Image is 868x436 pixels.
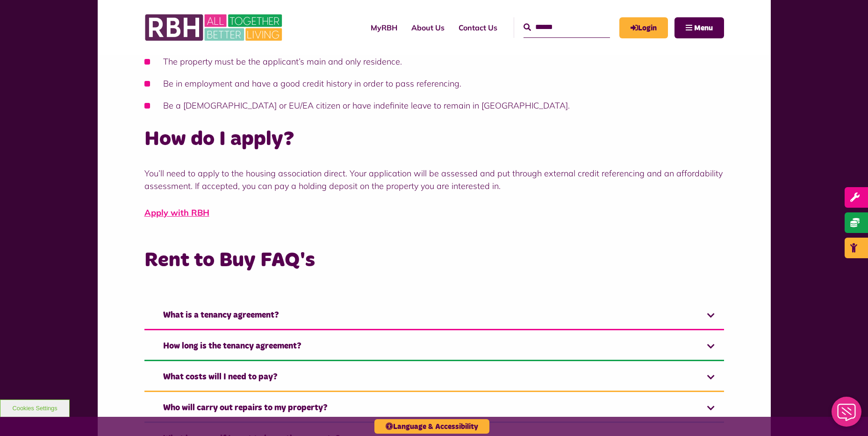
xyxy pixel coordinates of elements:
button: Language & Accessibility [374,419,489,434]
a: How long is the tenancy agreement? [144,333,724,361]
input: Search [524,17,610,37]
span: Menu [694,24,713,32]
iframe: Netcall Web Assistant for live chat [826,394,868,436]
a: What is a tenancy agreement? [144,302,724,330]
h2: How do I apply? [144,126,724,153]
p: You’ll need to apply to the housing association direct. Your application will be assessed and put... [144,167,724,192]
a: About Us [404,15,452,40]
a: What costs will I need to pay? [144,363,724,392]
a: Who will carry out repairs to my property? [144,394,724,423]
button: Navigation [674,17,724,38]
li: Be a [DEMOGRAPHIC_DATA] or EU/EA citizen or have indefinite leave to remain in [GEOGRAPHIC_DATA]. [144,99,724,112]
a: MyRBH [364,15,404,40]
a: MyRBH [619,17,668,38]
a: Contact Us [452,15,504,40]
a: Apply with RBH - open in a new tab - target website may not be available [144,207,209,218]
li: The property must be the applicant’s main and only residence. [144,55,724,68]
h3: Rent to Buy FAQ's [144,247,724,274]
li: Be in employment and have a good credit history in order to pass referencing. [144,77,724,90]
img: RBH [144,9,285,46]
